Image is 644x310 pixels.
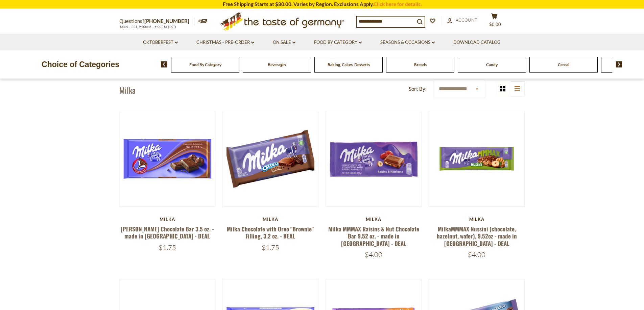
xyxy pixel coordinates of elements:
[328,62,370,67] a: Baking, Cakes, Desserts
[119,17,194,26] p: Questions?
[437,225,517,248] a: MilkaMMMAX Nussini (chocolate, hazelnut, wafer), 9.52oz - made in [GEOGRAPHIC_DATA] - DEAL
[558,62,569,67] a: Cereal
[159,243,176,252] span: $1.75
[189,62,221,67] a: Food By Category
[120,111,215,206] img: Milka Noisette Chocolate Bar
[222,217,319,222] div: Milka
[616,61,622,67] img: next arrow
[365,250,382,259] span: $4.00
[161,61,167,67] img: previous arrow
[374,1,422,7] a: Click here for details.
[326,111,422,206] img: Milka Raisins & Nut Chocolate Bar
[119,85,136,95] h1: Milka
[456,17,477,23] span: Account
[409,85,427,93] label: Sort By:
[328,225,419,248] a: Milka MMMAX Raisins & Nut Chocolate Bar 9.52 oz. - made in [GEOGRAPHIC_DATA] - DEAL
[119,217,216,222] div: Milka
[484,13,505,30] button: $0.00
[268,62,286,67] a: Beverages
[144,18,189,24] a: [PHONE_NUMBER]
[429,111,525,206] img: Milka MMMAX Nussini
[447,17,477,24] a: Account
[429,217,525,222] div: Milka
[453,39,501,46] a: Download Catalog
[196,39,254,46] a: Christmas - PRE-ORDER
[414,62,427,67] a: Breads
[468,250,485,259] span: $4.00
[489,22,501,27] span: $0.00
[262,243,279,252] span: $1.75
[486,62,498,67] a: Candy
[143,39,178,46] a: Oktoberfest
[273,39,295,46] a: On Sale
[223,111,318,206] img: Milka Chocolate with Oreo "Brownie" Filling, 3.2 oz. - DEAL
[121,225,214,240] a: [PERSON_NAME] Chocolate Bar 3.5 oz. - made in [GEOGRAPHIC_DATA] - DEAL
[314,39,362,46] a: Food By Category
[326,217,422,222] div: Milka
[227,225,314,240] a: Milka Chocolate with Oreo "Brownie" Filling, 3.2 oz. - DEAL
[380,39,435,46] a: Seasons & Occasions
[119,25,177,29] span: MON - FRI, 9:00AM - 5:00PM (EST)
